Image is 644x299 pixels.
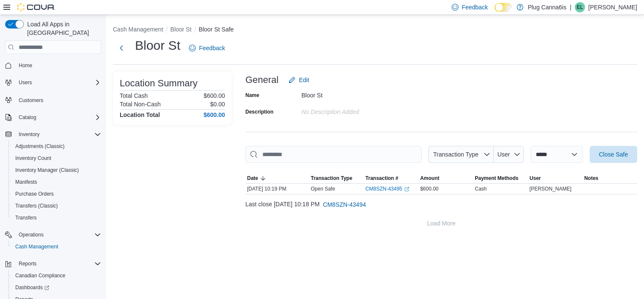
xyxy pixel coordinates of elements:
[404,187,409,192] svg: External link
[584,175,598,182] span: Notes
[15,129,43,140] button: Inventory
[19,260,37,267] span: Reports
[366,185,409,192] a: CM8SZN-43495External link
[8,188,104,200] button: Purchase Orders
[428,146,494,163] button: Transaction Type
[15,259,40,269] button: Reports
[245,196,637,213] div: Last close [DATE] 10:18 PM
[8,270,104,282] button: Canadian Compliance
[299,76,309,84] span: Edit
[301,88,415,99] div: Bloor St
[498,151,510,158] span: User
[8,200,104,212] button: Transfers (Classic)
[311,185,335,192] p: Open Safe
[15,230,47,240] button: Operations
[570,2,571,12] p: |
[12,242,62,252] a: Cash Management
[12,177,40,187] a: Manifests
[15,243,58,250] span: Cash Management
[8,140,104,152] button: Adjustments (Classic)
[113,25,637,35] nav: An example of EuiBreadcrumbs
[19,131,39,138] span: Inventory
[12,282,53,293] a: Dashboards
[473,173,528,183] button: Payment Methods
[17,3,55,11] img: Cova
[12,153,101,163] span: Inventory Count
[15,129,101,140] span: Inventory
[12,201,101,211] span: Transfers (Classic)
[15,272,65,279] span: Canadian Compliance
[309,173,364,183] button: Transaction Type
[210,101,225,108] p: $0.00
[529,175,541,182] span: User
[364,173,419,183] button: Transaction #
[15,230,101,240] span: Operations
[285,71,312,88] button: Edit
[245,173,309,183] button: Date
[19,62,32,69] span: Home
[12,189,101,199] span: Purchase Orders
[8,212,104,224] button: Transfers
[15,155,51,162] span: Inventory Count
[15,77,35,88] button: Users
[420,185,439,192] span: $600.00
[475,175,518,182] span: Payment Methods
[245,184,309,194] div: [DATE] 10:19 PM
[311,175,352,182] span: Transaction Type
[427,219,456,228] span: Load More
[2,258,104,270] button: Reports
[323,200,366,209] span: CM8SZN-43494
[2,94,104,106] button: Customers
[12,201,61,211] a: Transfers (Classic)
[15,143,65,150] span: Adjustments (Classic)
[301,105,415,115] div: No Description added
[528,2,566,12] p: Plug Canna6is
[135,37,180,54] h1: Bloor St
[15,202,58,209] span: Transfers (Classic)
[12,165,101,175] span: Inventory Manager (Classic)
[15,60,101,71] span: Home
[8,282,104,293] a: Dashboards
[12,271,69,281] a: Canadian Compliance
[8,164,104,176] button: Inventory Manager (Classic)
[12,153,55,163] a: Inventory Count
[12,213,40,223] a: Transfers
[462,3,488,11] span: Feedback
[245,92,259,99] label: Name
[8,152,104,164] button: Inventory Count
[420,175,439,182] span: Amount
[15,214,37,221] span: Transfers
[588,2,637,12] p: [PERSON_NAME]
[186,40,228,57] a: Feedback
[12,165,82,175] a: Inventory Manager (Classic)
[245,215,637,232] button: Load More
[245,75,278,85] h3: General
[2,77,104,88] button: Users
[8,176,104,188] button: Manifests
[19,97,43,104] span: Customers
[2,128,104,140] button: Inventory
[2,59,104,71] button: Home
[245,146,422,163] input: This is a search bar. As you type, the results lower in the page will automatically filter.
[120,101,161,108] h6: Total Non-Cash
[433,151,478,158] span: Transaction Type
[247,175,258,182] span: Date
[599,150,628,159] span: Close Safe
[12,189,57,199] a: Purchase Orders
[199,26,234,33] button: Bloor St Safe
[120,92,148,99] h6: Total Cash
[12,213,101,223] span: Transfers
[475,185,487,192] div: Cash
[15,95,47,105] a: Customers
[24,20,101,37] span: Load All Apps in [GEOGRAPHIC_DATA]
[15,167,79,174] span: Inventory Manager (Classic)
[113,40,130,57] button: Next
[19,79,32,86] span: Users
[12,242,101,252] span: Cash Management
[577,2,583,12] span: EL
[15,191,54,197] span: Purchase Orders
[590,146,637,163] button: Close Safe
[12,271,101,281] span: Canadian Compliance
[494,146,524,163] button: User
